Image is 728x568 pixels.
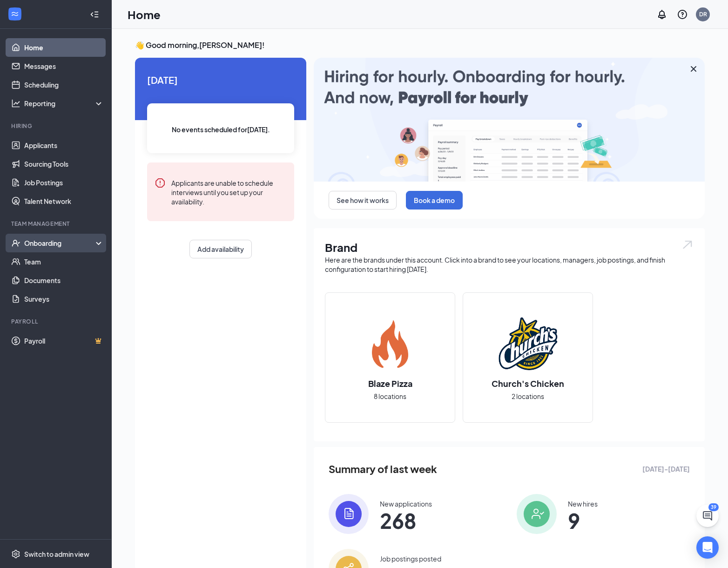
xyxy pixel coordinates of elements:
div: Open Intercom Messenger [696,536,719,559]
a: Surveys [24,290,104,308]
button: Book a demo [406,191,463,210]
div: 39 [708,503,719,511]
svg: Settings [11,549,20,559]
div: Reporting [24,99,104,108]
div: Payroll [11,318,102,325]
svg: Analysis [11,99,20,108]
span: Summary of last week [329,461,437,477]
img: icon [329,494,369,534]
svg: Collapse [90,10,99,19]
div: New applications [380,499,432,508]
button: See how it works [329,191,397,210]
span: 9 [568,512,598,529]
div: Switch to admin view [24,549,89,559]
img: icon [517,494,557,534]
svg: Notifications [656,9,667,20]
a: Documents [24,271,104,290]
h3: 👋 Good morning, [PERSON_NAME] ! [135,40,705,50]
a: Scheduling [24,75,104,94]
img: open.6027fd2a22e1237b5b06.svg [681,239,694,250]
a: PayrollCrown [24,331,104,350]
span: [DATE] [147,73,294,87]
svg: ChatActive [702,510,713,521]
img: Church's Chicken [498,314,558,374]
img: payroll-large.gif [314,58,705,182]
a: Applicants [24,136,104,155]
div: Team Management [11,220,102,228]
div: New hires [568,499,598,508]
a: Sourcing Tools [24,155,104,173]
div: DR [699,10,707,18]
h1: Brand [325,239,694,255]
div: Applicants are unable to schedule interviews until you set up your availability. [171,177,287,206]
button: Add availability [189,240,252,258]
a: Messages [24,57,104,75]
span: 2 locations [512,391,544,401]
h2: Blaze Pizza [359,378,422,389]
svg: Cross [688,63,699,74]
h1: Home [128,7,161,22]
span: No events scheduled for [DATE] . [172,124,270,135]
span: 8 locations [374,391,406,401]
span: 268 [380,512,432,529]
a: Talent Network [24,192,104,210]
a: Job Postings [24,173,104,192]
a: Home [24,38,104,57]
div: Job postings posted [380,554,441,563]
div: Here are the brands under this account. Click into a brand to see your locations, managers, job p... [325,255,694,274]
div: Hiring [11,122,102,130]
svg: UserCheck [11,238,20,248]
svg: WorkstreamLogo [10,9,20,19]
span: [DATE] - [DATE] [642,464,690,474]
div: Onboarding [24,238,96,248]
button: ChatActive [696,505,719,527]
img: Blaze Pizza [360,314,420,374]
svg: Error [155,177,166,189]
h2: Church's Chicken [482,378,573,389]
svg: QuestionInfo [677,9,688,20]
a: Team [24,252,104,271]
